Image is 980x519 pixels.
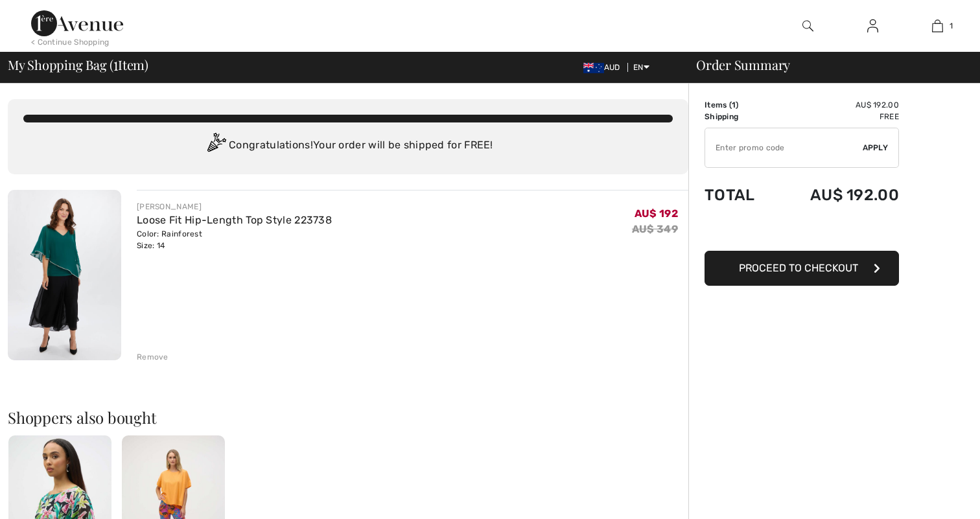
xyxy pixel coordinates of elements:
[867,18,878,34] img: My Info
[705,251,899,286] button: Proceed to Checkout
[203,133,229,159] img: Congratulation2.svg
[705,173,775,217] td: Total
[705,217,899,246] iframe: PayPal
[8,409,688,425] h2: Shoppers also bought
[31,10,123,36] img: 1ère Avenue
[583,63,604,73] img: Australian Dollar
[23,133,673,159] div: Congratulations! Your order will be shipped for FREE!
[633,63,649,72] span: EN
[632,223,678,235] s: AU$ 349
[137,201,332,213] div: [PERSON_NAME]
[137,214,332,226] a: Loose Fit Hip-Length Top Style 223738
[137,228,332,251] div: Color: Rainforest Size: 14
[705,111,775,122] td: Shipping
[932,18,943,34] img: My Bag
[857,18,889,34] a: Sign In
[775,173,899,217] td: AU$ 192.00
[950,20,953,32] span: 1
[705,128,863,167] input: Promo code
[681,58,972,71] div: Order Summary
[635,207,678,220] span: AU$ 192
[802,18,813,34] img: search the website
[739,262,858,274] span: Proceed to Checkout
[8,58,148,71] span: My Shopping Bag ( Item)
[775,99,899,111] td: AU$ 192.00
[775,111,899,122] td: Free
[137,351,169,363] div: Remove
[705,99,775,111] td: Items ( )
[113,55,118,72] span: 1
[732,100,736,110] span: 1
[583,63,625,72] span: AUD
[863,142,889,154] span: Apply
[905,18,969,34] a: 1
[8,190,121,360] img: Loose Fit Hip-Length Top Style 223738
[31,36,110,48] div: < Continue Shopping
